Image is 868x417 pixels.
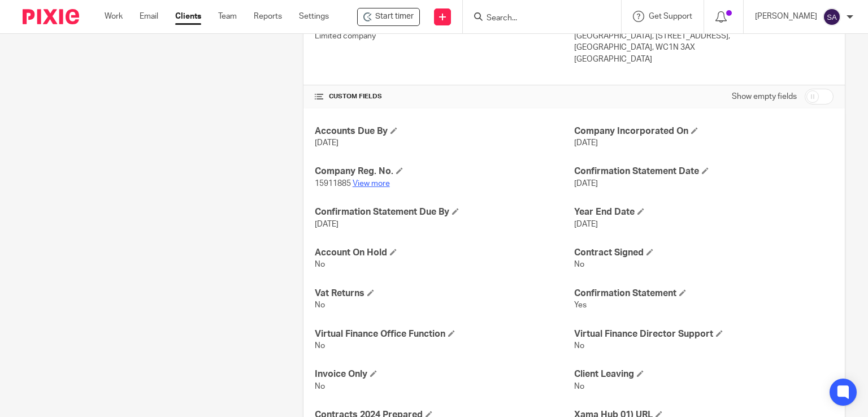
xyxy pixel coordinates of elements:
h4: Account On Hold [315,247,574,259]
h4: Virtual Finance Director Support [574,328,834,340]
span: [DATE] [574,139,598,147]
label: Show empty fields [732,91,797,102]
a: Reports [254,11,282,22]
h4: Confirmation Statement Date [574,166,834,177]
a: Work [105,11,123,22]
span: [DATE] [315,139,338,147]
h4: Contract Signed [574,247,834,259]
span: 15911885 [315,180,351,188]
h4: Vat Returns [315,288,574,299]
p: [GEOGRAPHIC_DATA], WC1N 3AX [574,42,834,53]
a: Team [218,11,237,22]
h4: Client Leaving [574,368,834,380]
a: View more [353,180,390,188]
span: Get Support [649,12,692,20]
a: Clients [175,11,201,22]
span: [DATE] [574,220,598,228]
input: Search [485,14,587,24]
div: Harmony Rock Limited [357,8,420,26]
p: [GEOGRAPHIC_DATA], [STREET_ADDRESS], [574,31,834,42]
h4: Year End Date [574,206,834,218]
span: No [574,342,584,350]
h4: Invoice Only [315,368,574,380]
span: [DATE] [574,180,598,188]
h4: Accounts Due By [315,125,574,137]
h4: Virtual Finance Office Function [315,328,574,340]
h4: Company Reg. No. [315,166,574,177]
span: No [315,342,325,350]
span: No [574,260,584,268]
span: No [315,301,325,309]
img: svg%3E [823,8,841,26]
h4: Confirmation Statement [574,288,834,299]
img: Pixie [23,9,79,24]
h4: Company Incorporated On [574,125,834,137]
span: Yes [574,301,587,309]
h4: Confirmation Statement Due By [315,206,574,218]
span: [DATE] [315,220,338,228]
h4: CUSTOM FIELDS [315,92,574,101]
span: Start timer [375,11,414,23]
p: [PERSON_NAME] [755,11,817,22]
a: Settings [299,11,329,22]
span: No [574,383,584,390]
span: No [315,260,325,268]
a: Email [140,11,158,22]
p: Limited company [315,31,574,42]
p: [GEOGRAPHIC_DATA] [574,54,834,65]
span: No [315,383,325,390]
